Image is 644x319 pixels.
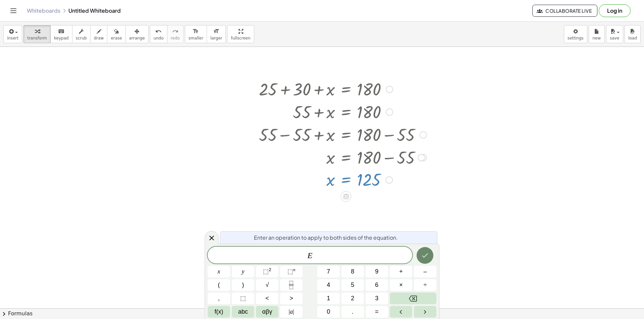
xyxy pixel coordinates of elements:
span: ⬚ [240,294,246,303]
span: Collaborate Live [538,8,592,14]
button: transform [23,25,51,43]
span: ) [242,281,244,290]
button: 3 [366,293,388,304]
button: Less than [256,293,278,304]
span: smaller [189,36,203,41]
button: 8 [341,266,364,277]
button: Minus [414,266,436,277]
button: x [208,266,230,277]
button: fullscreen [227,25,254,43]
span: 0 [327,307,330,316]
button: 7 [317,266,340,277]
span: 5 [351,281,354,290]
button: Times [390,279,412,291]
span: | [293,308,294,315]
button: Plus [390,266,412,277]
button: Left arrow [390,306,412,318]
span: . [352,307,354,316]
span: redo [171,36,180,41]
span: √ [266,281,269,290]
span: 9 [375,267,378,276]
span: 3 [375,294,378,303]
span: insert [7,36,18,41]
button: keyboardkeypad [50,25,72,43]
span: 7 [327,267,330,276]
button: 9 [366,266,388,277]
i: undo [155,27,162,35]
button: Absolute value [280,306,303,318]
span: new [592,36,601,41]
button: ( [208,279,230,291]
button: , [208,293,230,304]
span: < [265,294,269,303]
span: Enter an operation to apply to both sides of the equation. [254,234,398,242]
span: abc [238,307,248,316]
button: redoredo [167,25,183,43]
button: new [589,25,605,43]
span: ( [218,281,220,290]
button: Right arrow [414,306,436,318]
button: load [625,25,641,43]
button: Squared [256,266,278,277]
button: erase [107,25,125,43]
span: 6 [375,281,378,290]
button: 2 [341,293,364,304]
span: x [218,267,220,276]
button: insert [3,25,22,43]
button: Backspace [390,293,436,304]
span: 4 [327,281,330,290]
span: 8 [351,267,354,276]
span: f(x) [215,307,223,316]
span: arrange [129,36,145,41]
span: fullscreen [231,36,250,41]
button: Log in [599,4,631,17]
button: Square root [256,279,278,291]
span: , [218,294,220,303]
button: ) [232,279,254,291]
button: undoundo [150,25,167,43]
span: undo [154,36,164,41]
span: erase [111,36,122,41]
button: Fraction [280,279,303,291]
span: ⬚ [263,268,269,275]
i: format_size [213,27,219,35]
button: Placeholder [232,293,254,304]
a: Whiteboards [27,7,60,14]
button: 0 [317,306,340,318]
span: > [289,294,293,303]
div: Apply the same math to both sides of the equation [340,191,351,202]
button: 1 [317,293,340,304]
span: × [399,281,403,290]
button: Superscript [280,266,303,277]
button: Done [417,247,433,264]
span: + [399,267,403,276]
span: ⬚ [287,268,293,275]
span: larger [210,36,222,41]
button: Alphabet [232,306,254,318]
span: save [610,36,619,41]
span: transform [27,36,47,41]
span: = [375,307,379,316]
button: Divide [414,279,436,291]
span: scrub [76,36,87,41]
button: Toggle navigation [8,5,19,16]
button: draw [90,25,108,43]
span: keypad [54,36,69,41]
var: E [308,251,313,260]
button: 4 [317,279,340,291]
span: settings [568,36,584,41]
span: draw [94,36,104,41]
button: arrange [125,25,149,43]
button: Equals [366,306,388,318]
button: 6 [366,279,388,291]
i: redo [172,27,178,35]
button: scrub [72,25,91,43]
span: αβγ [262,307,272,316]
span: y [242,267,245,276]
i: keyboard [58,27,64,35]
button: format_sizelarger [207,25,226,43]
button: settings [564,25,587,43]
span: a [289,307,294,316]
button: y [232,266,254,277]
button: Functions [208,306,230,318]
